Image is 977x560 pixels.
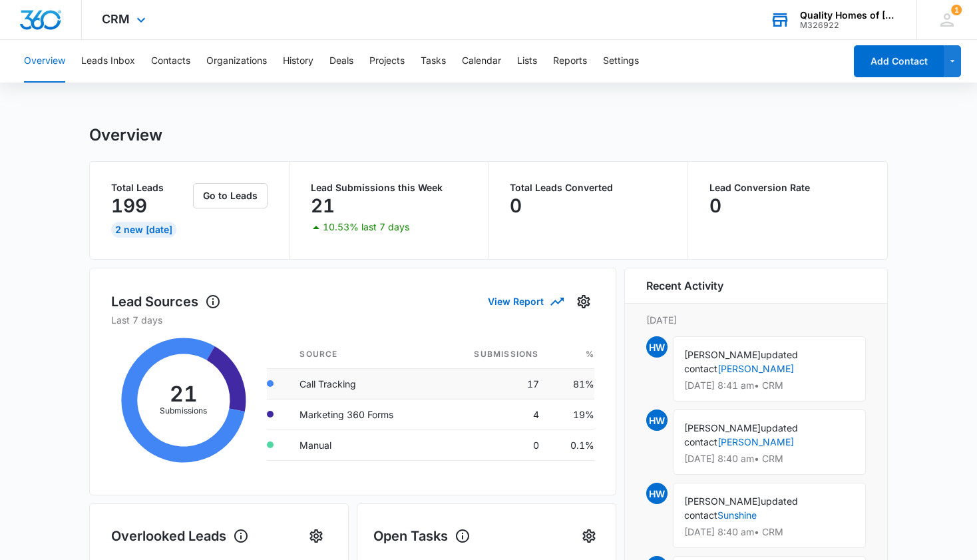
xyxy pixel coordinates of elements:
[684,349,761,360] span: [PERSON_NAME]
[800,21,897,30] div: account id
[510,195,522,216] p: 0
[951,5,962,15] div: notifications count
[717,363,794,374] a: [PERSON_NAME]
[289,340,438,369] th: Source
[193,190,268,201] a: Go to Leads
[438,399,549,429] td: 4
[684,422,761,433] span: [PERSON_NAME]
[573,291,594,312] button: Settings
[684,495,761,507] span: [PERSON_NAME]
[550,368,594,399] td: 81%
[102,12,130,26] span: CRM
[305,525,327,547] button: Settings
[550,399,594,429] td: 19%
[323,222,409,232] p: 10.53% last 7 days
[717,436,794,447] a: [PERSON_NAME]
[553,40,587,83] button: Reports
[311,183,467,192] p: Lead Submissions this Week
[421,40,446,83] button: Tasks
[684,381,855,390] p: [DATE] 8:41 am • CRM
[373,526,471,546] h1: Open Tasks
[517,40,537,83] button: Lists
[578,525,600,547] button: Settings
[81,40,135,83] button: Leads Inbox
[438,368,549,399] td: 17
[289,429,438,460] td: Manual
[111,526,249,546] h1: Overlooked Leads
[206,40,267,83] button: Organizations
[717,509,757,521] a: Sunshine
[438,429,549,460] td: 0
[111,222,176,238] div: 2 New [DATE]
[111,195,147,216] p: 199
[510,183,666,192] p: Total Leads Converted
[289,368,438,399] td: Call Tracking
[684,454,855,463] p: [DATE] 8:40 am • CRM
[151,40,190,83] button: Contacts
[111,183,190,192] p: Total Leads
[550,340,594,369] th: %
[311,195,335,216] p: 21
[283,40,313,83] button: History
[709,195,721,216] p: 0
[951,5,962,15] span: 1
[462,40,501,83] button: Calendar
[646,336,668,358] span: HW
[709,183,867,192] p: Lead Conversion Rate
[193,183,268,208] button: Go to Leads
[438,340,549,369] th: Submissions
[24,40,65,83] button: Overview
[646,278,723,294] h6: Recent Activity
[800,10,897,21] div: account name
[111,292,221,312] h1: Lead Sources
[550,429,594,460] td: 0.1%
[646,313,866,327] p: [DATE]
[329,40,353,83] button: Deals
[603,40,639,83] button: Settings
[646,410,668,431] span: HW
[111,313,594,327] p: Last 7 days
[289,399,438,429] td: Marketing 360 Forms
[369,40,405,83] button: Projects
[488,290,562,313] button: View Report
[854,45,944,77] button: Add Contact
[89,125,162,145] h1: Overview
[646,483,668,504] span: HW
[684,527,855,537] p: [DATE] 8:40 am • CRM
